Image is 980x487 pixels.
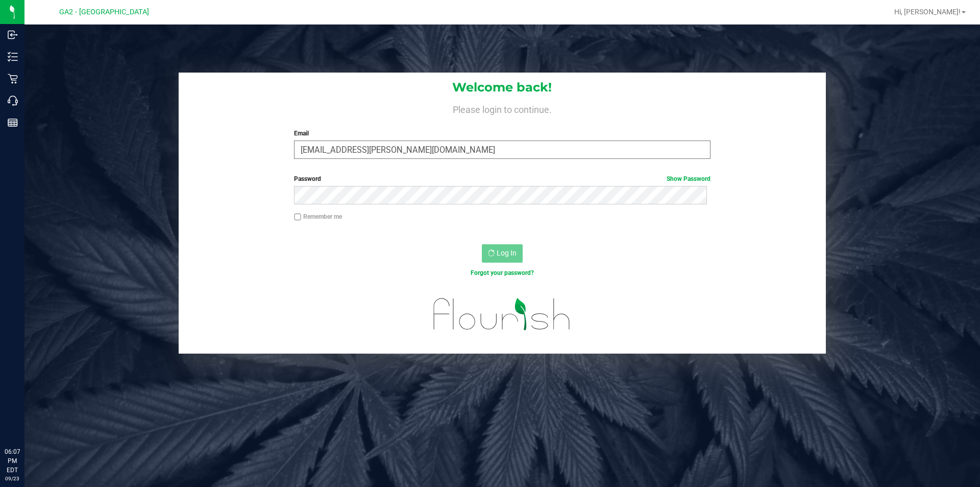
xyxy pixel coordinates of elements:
span: Password [294,175,321,182]
inline-svg: Reports [8,118,18,128]
span: GA2 - [GEOGRAPHIC_DATA] [59,8,149,16]
inline-svg: Retail [8,74,18,84]
span: Log In [497,249,517,257]
img: flourish_logo.svg [421,288,583,340]
label: Remember me [294,212,342,221]
h4: Please login to continue. [179,102,826,114]
a: Show Password [667,175,710,182]
h1: Welcome back! [179,81,826,94]
p: 06:07 PM EDT [5,447,20,475]
input: Remember me [294,214,301,221]
inline-svg: Inventory [8,52,18,62]
inline-svg: Inbound [8,30,18,40]
button: Log In [482,244,523,263]
inline-svg: Call Center [8,96,18,106]
p: 09/23 [5,475,20,482]
label: Email [294,129,710,138]
span: Hi, [PERSON_NAME]! [894,8,961,16]
a: Forgot your password? [471,269,534,276]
